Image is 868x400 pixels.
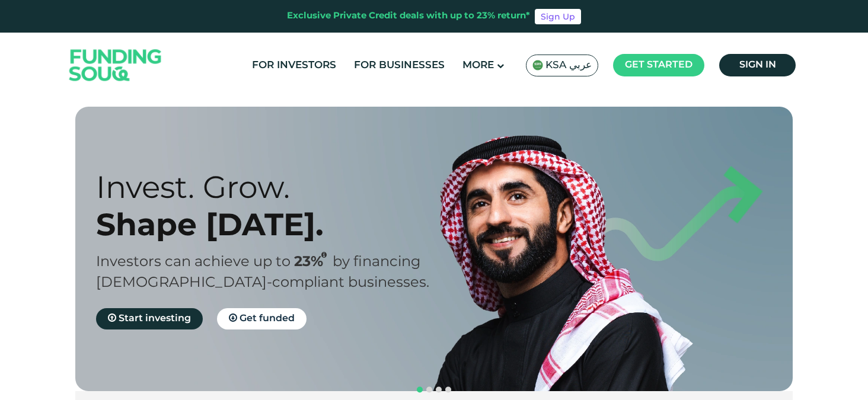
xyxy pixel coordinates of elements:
a: Sign in [719,54,796,76]
i: 23% IRR (expected) ~ 15% Net yield (expected) [321,252,327,258]
span: Investors can achieve up to [96,255,291,269]
img: Logo [58,36,174,95]
span: KSA عربي [545,59,592,72]
a: Get funded [217,308,307,329]
a: Start investing [96,308,203,329]
button: navigation [415,385,425,395]
span: Start investing [119,314,191,323]
div: Invest. Grow. [96,168,455,206]
span: More [462,60,494,71]
span: 23% [294,255,333,269]
span: Get funded [240,314,295,323]
span: Get started [625,60,693,69]
button: navigation [443,385,453,395]
span: Sign in [739,60,776,69]
button: navigation [425,385,434,395]
a: Sign Up [535,9,581,24]
a: For Businesses [351,56,448,75]
div: Shape [DATE]. [96,206,455,243]
a: For Investors [249,56,339,75]
button: navigation [434,385,443,395]
div: Exclusive Private Credit deals with up to 23% return* [287,9,530,23]
img: SA Flag [532,60,543,71]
